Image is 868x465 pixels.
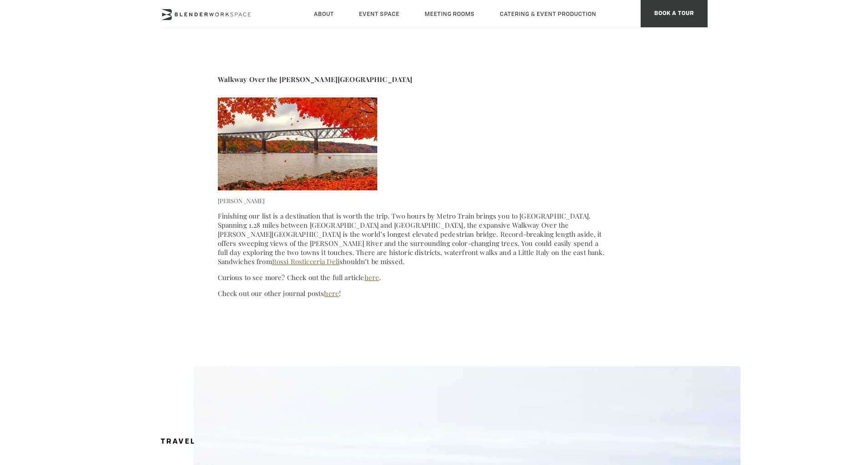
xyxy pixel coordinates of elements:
a: here [365,273,380,282]
img: Fall destinations close to NYC [218,97,377,190]
p: Curious to see more? Check out the full article . [218,273,605,282]
a: here [324,289,339,298]
p: Check out our other journal posts ! [218,289,605,298]
strong: Walkway Over the [PERSON_NAME][GEOGRAPHIC_DATA] [218,75,413,84]
p: Finishing our list is a destination that is worth the trip. Two hours by Metro Train brings you t... [218,211,605,266]
p: [PERSON_NAME] [218,197,382,204]
span: Travel [161,439,196,445]
a: Rossi Rosticceria Deli [272,257,339,266]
